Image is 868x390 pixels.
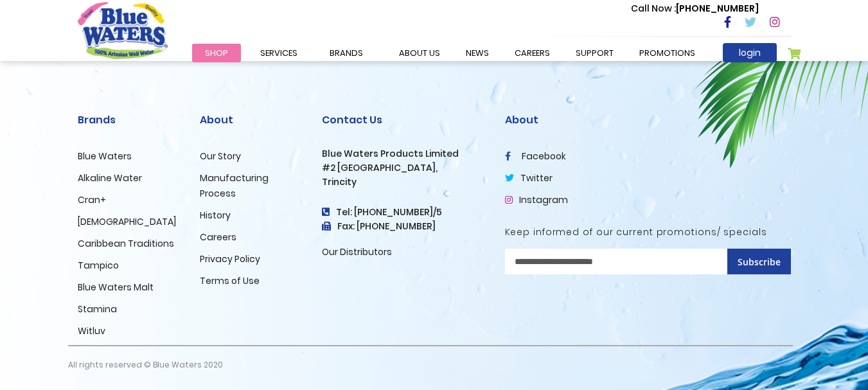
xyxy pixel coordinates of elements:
h2: Brands [78,114,181,126]
a: careers [502,44,563,62]
a: Caribbean Traditions [78,237,174,250]
span: Services [260,47,297,59]
a: twitter [505,172,553,184]
p: All rights reserved © Blue Waters 2020 [68,346,223,384]
a: Terms of Use [200,274,260,287]
a: Blue Waters Malt [78,281,154,294]
h4: Tel: [PHONE_NUMBER]/5 [322,207,486,218]
a: Careers [200,231,236,244]
a: Alkaline Water [78,172,142,184]
a: facebook [505,150,566,163]
span: Call Now : [631,2,676,15]
h2: About [505,114,791,126]
a: Our Distributors [322,245,392,258]
a: Our Story [200,150,241,163]
a: login [723,43,777,62]
p: [PHONE_NUMBER] [631,2,759,15]
h5: Keep informed of our current promotions/ specials [505,227,791,238]
h3: #2 [GEOGRAPHIC_DATA], [322,163,486,173]
a: about us [386,44,453,62]
span: Shop [205,47,228,59]
a: support [563,44,626,62]
a: Promotions [626,44,708,62]
h2: About [200,114,303,126]
span: Brands [330,47,363,59]
h3: Trincity [322,177,486,188]
a: News [453,44,502,62]
a: Privacy Policy [200,253,260,265]
a: Stamina [78,303,117,315]
a: Witluv [78,324,105,337]
h3: Blue Waters Products Limited [322,148,486,159]
a: Instagram [505,193,568,206]
a: store logo [78,2,168,58]
span: Subscribe [738,256,781,268]
a: Manufacturing Process [200,172,269,200]
button: Subscribe [727,249,791,274]
a: History [200,209,231,222]
h2: Contact Us [322,114,486,126]
a: Cran+ [78,193,106,206]
a: [DEMOGRAPHIC_DATA] [78,215,176,228]
a: Blue Waters [78,150,132,163]
h3: Fax: [PHONE_NUMBER] [322,221,486,232]
a: Tampico [78,259,119,272]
